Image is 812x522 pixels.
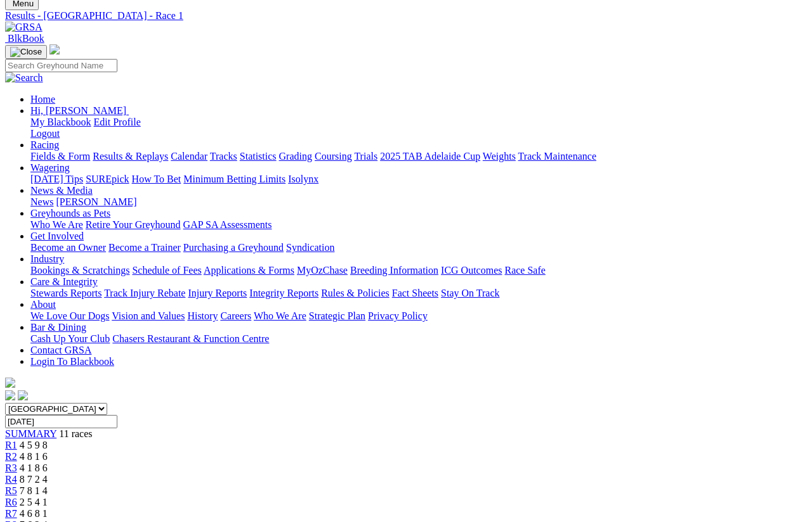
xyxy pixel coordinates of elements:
a: How To Bet [132,174,181,184]
button: Toggle navigation [5,45,47,59]
a: Isolynx [288,174,318,184]
div: News & Media [30,196,807,208]
a: Fact Sheets [392,288,438,298]
a: Home [30,94,55,105]
span: 4 6 8 1 [20,508,48,519]
a: Track Maintenance [518,151,596,162]
a: Trials [354,151,377,162]
div: Care & Integrity [30,288,807,299]
a: Grading [279,151,312,162]
div: Greyhounds as Pets [30,219,807,231]
a: BlkBook [5,33,44,44]
a: Results - [GEOGRAPHIC_DATA] - Race 1 [5,10,807,22]
span: 7 8 1 4 [20,485,48,496]
img: facebook.svg [5,390,15,400]
a: Racing [30,139,59,150]
a: Wagering [30,162,70,173]
a: Purchasing a Greyhound [183,242,284,253]
a: Who We Are [254,310,306,321]
img: Close [10,47,42,57]
a: Schedule of Fees [132,265,201,276]
a: Contact GRSA [30,345,91,355]
a: Greyhounds as Pets [30,208,110,219]
a: History [187,310,218,321]
img: twitter.svg [18,390,28,400]
a: Logout [30,128,60,139]
a: [PERSON_NAME] [56,196,136,207]
span: 4 1 8 6 [20,462,48,473]
a: R2 [5,451,17,462]
div: About [30,310,807,322]
a: Edit Profile [94,117,141,127]
div: Bar & Dining [30,333,807,345]
a: Track Injury Rebate [104,288,185,298]
a: Minimum Betting Limits [183,174,285,184]
a: Stewards Reports [30,288,101,298]
a: News [30,196,53,207]
a: R4 [5,474,17,485]
a: Get Involved [30,231,84,241]
span: 11 races [59,428,92,439]
a: Bar & Dining [30,322,86,333]
img: logo-grsa-white.png [49,44,60,54]
a: Results & Replays [93,151,168,162]
a: News & Media [30,185,93,196]
span: BlkBook [8,33,44,44]
span: 4 8 1 6 [20,451,48,462]
div: Industry [30,265,807,276]
a: Care & Integrity [30,276,98,287]
a: We Love Our Dogs [30,310,109,321]
a: Calendar [171,151,207,162]
img: GRSA [5,22,43,33]
a: Bookings & Scratchings [30,265,129,276]
a: Industry [30,253,64,264]
input: Search [5,59,117,72]
a: SUREpick [86,174,129,184]
div: Get Involved [30,242,807,253]
a: Statistics [240,151,277,162]
a: Strategic Plan [309,310,365,321]
a: Retire Your Greyhound [86,219,181,230]
a: [DATE] Tips [30,174,83,184]
span: 8 7 2 4 [20,474,48,485]
a: Weights [483,151,516,162]
a: Injury Reports [188,288,247,298]
a: Become an Owner [30,242,106,253]
a: Race Safe [504,265,545,276]
a: R1 [5,440,17,450]
a: About [30,299,56,310]
a: Coursing [315,151,352,162]
a: R7 [5,508,17,519]
a: Become a Trainer [108,242,181,253]
span: 2 5 4 1 [20,497,48,507]
a: My Blackbook [30,117,91,127]
a: Login To Blackbook [30,356,114,367]
a: R6 [5,497,17,507]
a: Integrity Reports [249,288,318,298]
a: Syndication [286,242,334,253]
input: Select date [5,415,117,428]
img: Search [5,72,43,84]
a: Stay On Track [441,288,499,298]
a: Privacy Policy [368,310,428,321]
img: logo-grsa-white.png [5,378,15,388]
a: Fields & Form [30,151,90,162]
a: Cash Up Your Club [30,333,110,344]
div: Racing [30,151,807,162]
span: 4 5 9 8 [20,440,48,450]
a: Careers [220,310,251,321]
a: Chasers Restaurant & Function Centre [112,333,269,344]
a: Hi, [PERSON_NAME] [30,105,129,116]
a: GAP SA Assessments [183,219,272,230]
a: Vision and Values [112,310,185,321]
a: Rules & Policies [321,288,390,298]
a: R5 [5,485,17,496]
a: Tracks [210,151,237,162]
